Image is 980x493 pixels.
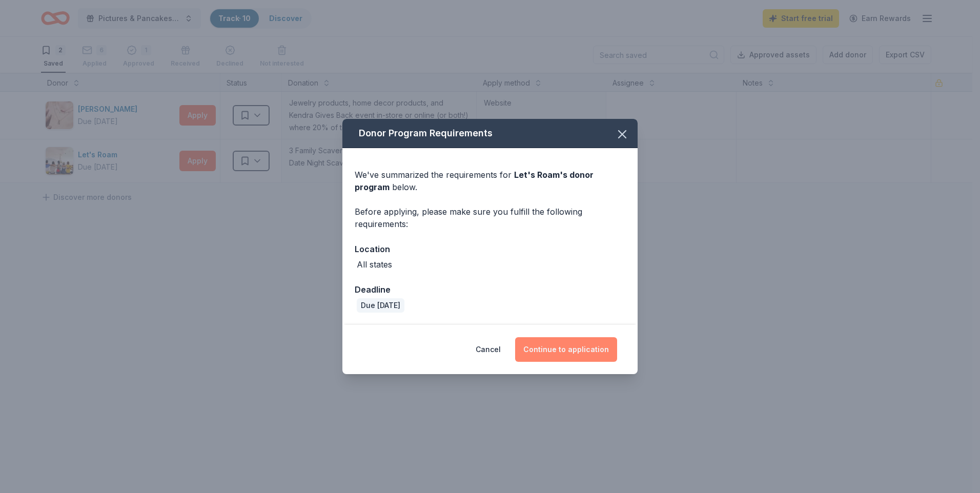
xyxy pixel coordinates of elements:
button: Cancel [476,337,501,362]
button: Continue to application [515,337,617,362]
div: Donor Program Requirements [342,119,638,148]
div: We've summarized the requirements for below. [355,169,625,193]
div: Before applying, please make sure you fulfill the following requirements: [355,206,625,230]
div: Due [DATE] [357,298,404,313]
div: Location [355,242,625,256]
div: All states [357,258,392,271]
div: Deadline [355,283,625,296]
